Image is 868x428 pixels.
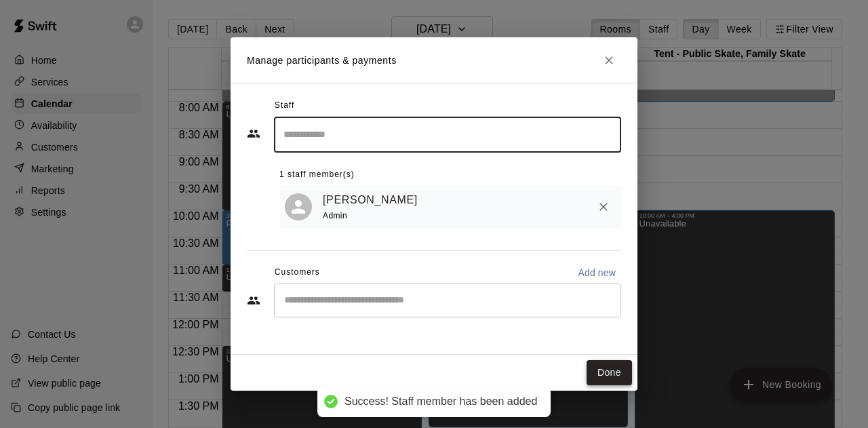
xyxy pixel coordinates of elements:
p: Manage participants & payments [247,54,397,68]
div: Search staff [274,117,621,153]
span: 1 staff member(s) [279,164,355,186]
div: Maura Bisogni [285,193,312,220]
a: [PERSON_NAME] [323,191,418,209]
span: Admin [323,211,347,220]
svg: Staff [247,127,260,140]
button: Close [597,48,621,73]
span: Customers [275,262,320,284]
span: Staff [275,95,294,117]
svg: Customers [247,294,260,307]
button: Add new [572,262,621,284]
div: Start typing to search customers... [274,284,621,317]
button: Done [587,360,632,385]
p: Add new [578,266,616,279]
button: Remove [591,195,616,219]
div: Success! Staff member has been added [344,395,537,409]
